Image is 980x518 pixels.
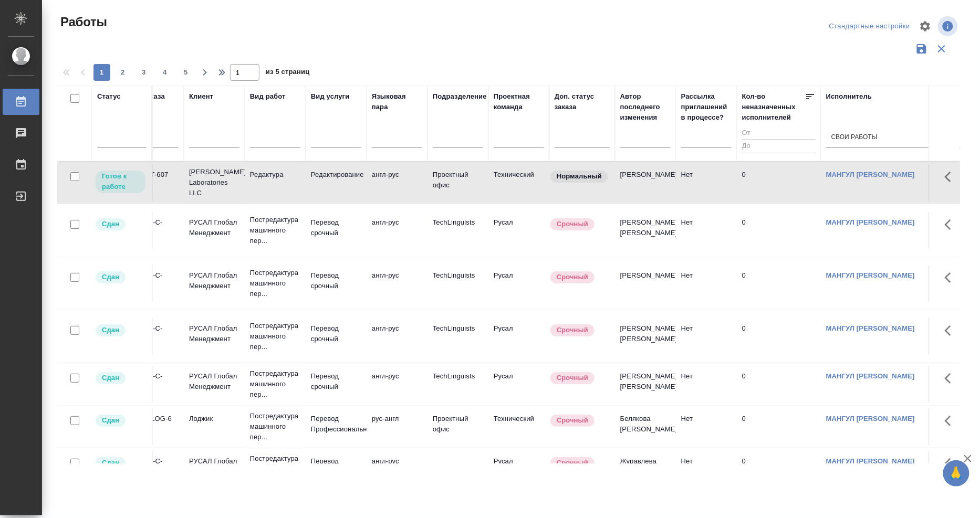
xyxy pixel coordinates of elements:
p: Редактирование [311,170,361,180]
a: МАНГУЛ [PERSON_NAME] [826,415,915,422]
td: [PERSON_NAME] [PERSON_NAME] [615,318,676,355]
div: Статус [97,91,121,102]
p: Постредактура машинного пер... [250,453,300,485]
p: Перевод срочный [311,371,361,392]
p: Перевод срочный [311,456,361,477]
a: МАНГУЛ [PERSON_NAME] [826,324,915,332]
button: Здесь прячутся важные кнопки [939,318,964,343]
button: Здесь прячутся важные кнопки [939,164,964,189]
div: S_ABBT-607 [128,170,179,180]
p: Сдан [102,458,119,468]
td: Белякова [PERSON_NAME] [615,408,676,445]
button: Здесь прячутся важные кнопки [939,366,964,391]
p: Лоджик [189,414,239,424]
input: От [742,127,816,140]
td: Русал [488,265,549,302]
td: Нет [676,318,737,355]
p: Сдан [102,325,119,335]
div: Менеджер проверил работу исполнителя, передает ее на следующий этап [95,456,147,470]
div: Вид услуги [311,91,350,102]
td: 0 [737,212,821,249]
input: До [742,140,816,153]
td: Русал [488,318,549,355]
td: 0 [737,265,821,302]
div: Свои работы [831,133,878,142]
p: Срочный [557,373,588,383]
p: РУСАЛ Глобал Менеджмент [189,217,239,238]
p: Постредактура машинного пер... [250,411,300,442]
td: TechLinguists [428,212,488,249]
span: 2 [114,67,131,78]
div: Кол-во неназначенных исполнителей [742,91,805,123]
td: 0 [737,408,821,445]
button: Здесь прячутся важные кнопки [939,408,964,434]
button: Сбросить фильтры [932,39,952,59]
td: [PERSON_NAME] [PERSON_NAME] [615,366,676,403]
p: Постредактура машинного пер... [250,215,300,246]
div: S_T-OP-C-25479 [128,323,179,344]
td: Русал [488,366,549,403]
div: Менеджер проверил работу исполнителя, передает ее на следующий этап [95,371,147,385]
p: Перевод срочный [311,217,361,238]
button: 2 [114,64,131,81]
p: Нормальный [557,171,602,182]
span: 🙏 [947,462,965,484]
td: Технический [488,164,549,201]
p: Готов к работе [102,171,139,192]
td: 0 [737,164,821,201]
button: 4 [157,64,173,81]
a: МАНГУЛ [PERSON_NAME] [826,271,915,279]
a: МАНГУЛ [PERSON_NAME] [826,171,915,178]
td: англ-рус [367,212,428,249]
div: Автор последнего изменения [620,91,671,123]
p: Сдан [102,219,119,229]
td: Нет [676,212,737,249]
p: Срочный [557,272,588,282]
td: TechLinguists [428,366,488,403]
button: Здесь прячутся важные кнопки [939,451,964,476]
td: англ-рус [367,164,428,201]
p: Срочный [557,415,588,426]
td: Проектный офис [428,408,488,445]
div: Проектная команда [494,91,544,112]
div: Менеджер проверил работу исполнителя, передает ее на следующий этап [95,323,147,337]
p: РУСАЛ Глобал Менеджмент [189,456,239,477]
div: Менеджер проверил работу исполнителя, передает ее на следующий этап [95,217,147,231]
p: Сдан [102,373,119,383]
p: Перевод Профессиональный [311,414,361,435]
p: Перевод срочный [311,270,361,291]
div: S_T-OP-C-25435 [128,456,179,477]
button: 3 [135,64,152,81]
td: Нет [676,451,737,488]
div: S_T-OP-C-25457 [128,371,179,392]
button: Здесь прячутся важные кнопки [939,212,964,237]
td: [PERSON_NAME] [615,164,676,201]
td: Проектный офис [428,164,488,201]
div: Рассылка приглашений в процессе? [681,91,732,123]
td: рус-англ [367,408,428,445]
div: Код заказа [128,91,165,102]
td: 0 [737,451,821,488]
td: англ-рус [367,451,428,488]
p: Сдан [102,272,119,282]
span: 4 [157,67,173,78]
td: англ-рус [367,318,428,355]
td: 0 [737,318,821,355]
a: МАНГУЛ [PERSON_NAME] [826,372,915,380]
td: [PERSON_NAME] [615,265,676,302]
div: Менеджер проверил работу исполнителя, передает ее на следующий этап [95,414,147,428]
div: S_T-OP-C-25501 [128,217,179,238]
td: [PERSON_NAME] [PERSON_NAME] [615,212,676,249]
p: Редактура [250,170,300,180]
span: 3 [135,67,152,78]
span: 5 [178,67,194,78]
td: Нет [676,265,737,302]
div: split button [827,18,913,35]
p: РУСАЛ Глобал Менеджмент [189,371,239,392]
p: [PERSON_NAME] Laboratories LLC [189,167,239,198]
div: Исполнитель [826,91,872,102]
span: Посмотреть информацию [938,16,960,36]
div: KUNZ_LOG-6 [128,414,179,424]
p: Срочный [557,458,588,468]
button: Сохранить фильтры [912,39,932,59]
